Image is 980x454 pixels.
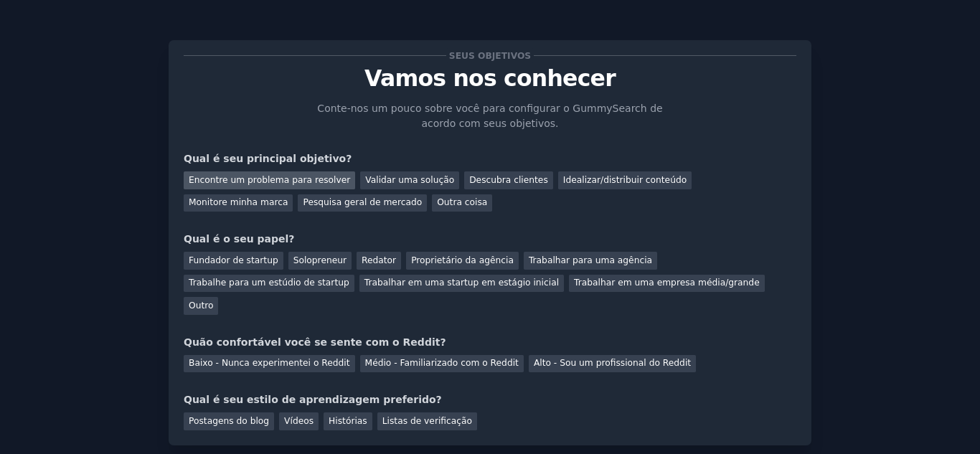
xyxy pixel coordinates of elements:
[563,175,687,185] font: Idealizar/distribuir conteúdo
[365,358,519,368] font: Médio - Familiarizado com o Reddit
[189,278,349,288] font: Trabalhe para um estúdio de startup
[189,255,278,265] font: Fundador de startup
[574,278,760,288] font: Trabalhar em uma empresa média/grande
[303,197,422,207] font: Pesquisa geral de mercado
[449,51,531,61] font: Seus objetivos
[411,255,514,265] font: Proprietário da agência
[382,416,472,426] font: Listas de verificação
[284,416,314,426] font: Vídeos
[184,394,442,405] font: Qual é seu estilo de aprendizagem preferido?
[184,153,352,164] font: Qual é seu principal objetivo?
[293,255,347,265] font: Solopreneur
[362,255,396,265] font: Redator
[469,175,548,185] font: Descubra clientes
[189,358,350,368] font: Baixo - Nunca experimentei o Reddit
[365,175,454,185] font: Validar uma solução
[184,233,294,245] font: Qual é o seu papel?
[317,103,662,129] font: Conte-nos um pouco sobre você para configurar o GummySearch de acordo com seus objetivos.
[189,416,269,426] font: Postagens do blog
[534,358,691,368] font: Alto - Sou um profissional do Reddit
[189,175,350,185] font: Encontre um problema para resolver
[437,197,487,207] font: Outra coisa
[184,336,446,348] font: Quão confortável você se sente com o Reddit?
[189,197,288,207] font: Monitore minha marca
[364,278,559,288] font: Trabalhar em uma startup em estágio inicial
[329,416,367,426] font: Histórias
[364,65,616,91] font: Vamos nos conhecer
[529,255,652,265] font: Trabalhar para uma agência
[189,301,213,311] font: Outro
